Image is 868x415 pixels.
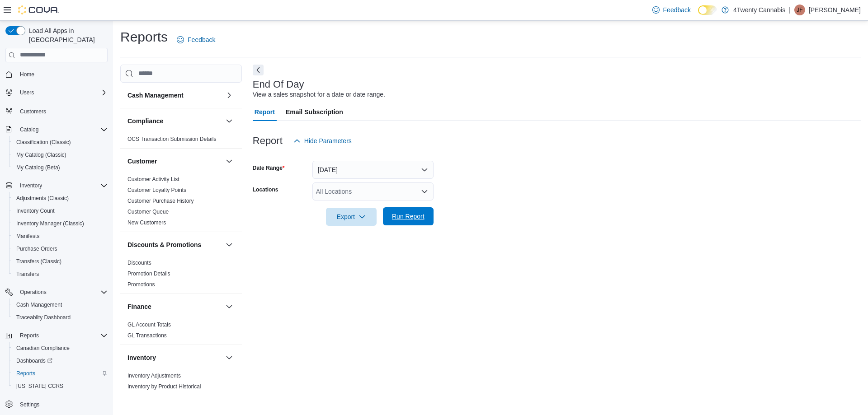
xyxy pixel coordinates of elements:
a: Inventory by Product Historical [127,383,201,390]
span: [US_STATE] CCRS [16,382,63,390]
button: Traceabilty Dashboard [9,311,111,324]
h3: Report [253,135,283,146]
span: Feedback [663,5,691,14]
a: Traceabilty Dashboard [13,312,74,323]
h3: Cash Management [127,91,184,100]
button: Run Report [383,207,434,225]
button: Operations [16,287,50,298]
button: Open list of options [421,188,428,195]
span: Manifests [13,231,108,242]
button: My Catalog (Classic) [9,149,111,161]
span: Inventory [20,182,42,189]
span: Inventory by Product Historical [127,383,201,390]
button: Compliance [127,117,222,126]
a: Inventory Adjustments [127,373,181,379]
span: Inventory Adjustments [127,372,181,379]
button: Inventory [2,179,111,192]
span: My Catalog (Beta) [13,162,108,173]
span: Transfers (Classic) [13,256,108,267]
a: Promotion Details [127,270,170,277]
button: Finance [224,301,235,312]
span: Users [16,87,108,98]
a: New Customers [127,219,166,226]
button: Classification (Classic) [9,136,111,149]
button: Canadian Compliance [9,342,111,354]
h3: Customer [127,157,157,166]
button: Discounts & Promotions [224,239,235,250]
span: Manifests [16,233,39,240]
span: Inventory Count [16,207,55,214]
span: Traceabilty Dashboard [16,314,71,321]
a: Customer Activity List [127,176,179,182]
a: Customer Queue [127,209,169,215]
button: Next [253,65,264,75]
button: [US_STATE] CCRS [9,380,111,392]
a: My Catalog (Beta) [13,162,64,173]
div: View a sales snapshot for a date or date range. [253,90,385,99]
span: Cash Management [16,301,62,308]
button: Cash Management [127,91,222,100]
span: Reports [20,332,39,339]
button: Inventory Count [9,205,111,217]
span: My Catalog (Beta) [16,164,60,171]
h3: End Of Day [253,79,304,90]
span: Inventory Manager (Classic) [16,220,84,227]
span: Customers [20,108,46,115]
a: Transfers (Classic) [13,256,65,267]
span: Home [16,69,108,80]
span: Inventory Count Details [127,394,184,401]
span: New Customers [127,219,166,226]
div: Customer [120,174,242,232]
span: Adjustments (Classic) [13,193,108,204]
span: Canadian Compliance [13,343,108,354]
a: Customer Loyalty Points [127,187,186,193]
span: Catalog [16,124,108,135]
button: Reports [2,329,111,342]
button: Manifests [9,230,111,242]
span: Transfers (Classic) [16,258,61,265]
span: Hide Parameters [304,136,352,145]
button: Reports [9,367,111,380]
span: Operations [20,289,47,296]
div: Jacqueline Francis [794,5,805,15]
a: Canadian Compliance [13,343,73,354]
button: Inventory [16,180,46,191]
span: Email Subscription [286,103,343,121]
h1: Reports [120,28,168,46]
button: Transfers [9,268,111,280]
button: Hide Parameters [290,132,355,150]
a: Inventory Manager (Classic) [13,218,88,229]
span: Purchase Orders [16,245,57,252]
button: Customer [127,157,222,166]
a: Customers [16,106,50,117]
a: GL Account Totals [127,322,171,328]
span: Canadian Compliance [16,345,70,352]
a: Feedback [173,31,219,49]
h3: Inventory [127,353,156,362]
span: Promotion Details [127,270,170,277]
button: Inventory Manager (Classic) [9,217,111,230]
p: | [789,5,791,15]
span: Settings [20,401,39,408]
button: Adjustments (Classic) [9,192,111,205]
span: Catalog [20,126,38,133]
span: Report [255,103,275,121]
button: Finance [127,302,222,311]
p: 4Twenty Cannabis [733,5,785,15]
label: Locations [253,186,278,193]
button: Inventory [224,352,235,363]
a: [US_STATE] CCRS [13,381,67,392]
span: Transfers [16,270,39,278]
a: Promotions [127,281,155,288]
button: [DATE] [312,161,434,179]
img: Cova [18,5,59,14]
button: Transfers (Classic) [9,255,111,268]
span: Inventory Manager (Classic) [13,218,108,229]
a: Adjustments (Classic) [13,193,72,204]
button: Catalog [2,123,111,136]
a: GL Transactions [127,332,167,339]
button: Discounts & Promotions [127,240,222,249]
button: Users [16,87,38,98]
